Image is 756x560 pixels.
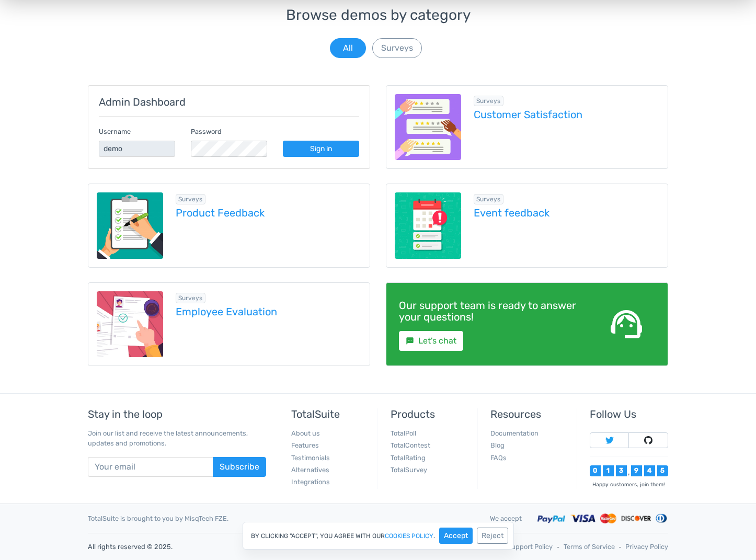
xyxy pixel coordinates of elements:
[176,306,362,317] a: Employee Evaluation
[176,207,362,219] a: Product Feedback
[176,293,206,303] span: Browse all in Surveys
[395,192,461,259] img: event-feedback.png.webp
[291,466,329,474] a: Alternatives
[243,522,514,550] div: By clicking "Accept", you agree with our .
[474,96,504,106] span: Browse all in Surveys
[644,465,655,476] div: 4
[644,436,652,444] img: Follow TotalSuite on Github
[283,141,359,157] a: Sign in
[474,207,660,219] a: Event feedback
[439,528,473,544] button: Accept
[88,457,213,477] input: Your email
[608,305,645,343] span: support_agent
[213,457,266,477] button: Subscribe
[372,38,422,58] button: Surveys
[657,465,668,476] div: 5
[590,465,601,476] div: 0
[291,454,330,462] a: Testimonials
[291,441,319,449] a: Features
[490,408,569,420] h5: Resources
[603,465,614,476] div: 1
[490,454,507,462] a: FAQs
[399,300,581,323] h4: Our support team is ready to answer your questions!
[291,429,320,437] a: About us
[88,428,266,448] p: Join our list and receive the latest announcements, updates and promotions.
[590,481,668,488] div: Happy customers, join them!
[605,436,614,444] img: Follow TotalSuite on Twitter
[477,528,508,544] button: Reject
[88,408,266,420] h5: Stay in the loop
[291,478,330,486] a: Integrations
[474,194,504,204] span: Browse all in Surveys
[406,337,414,345] small: sms
[391,429,416,437] a: TotalPoll
[80,513,482,523] div: TotalSuite is brought to you by MisqTech FZE.
[99,127,131,136] label: Username
[88,7,668,24] h3: Browse demos by category
[399,331,463,351] a: smsLet's chat
[482,513,530,523] div: We accept
[616,465,627,476] div: 3
[474,109,660,120] a: Customer Satisfaction
[395,94,461,161] img: customer-satisfaction.png.webp
[537,512,668,524] img: Accepted payment methods
[391,466,427,474] a: TotalSurvey
[191,127,222,136] label: Password
[391,454,426,462] a: TotalRating
[97,192,163,259] img: product-feedback-1.png.webp
[176,194,206,204] span: Browse all in Surveys
[99,96,359,108] h5: Admin Dashboard
[590,408,668,420] h5: Follow Us
[97,291,163,358] img: employee-evaluation.png.webp
[330,38,366,58] button: All
[385,533,433,539] a: cookies policy
[631,465,642,476] div: 9
[627,470,631,476] div: ,
[490,429,539,437] a: Documentation
[490,441,505,449] a: Blog
[291,408,370,420] h5: TotalSuite
[391,408,469,420] h5: Products
[391,441,430,449] a: TotalContest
